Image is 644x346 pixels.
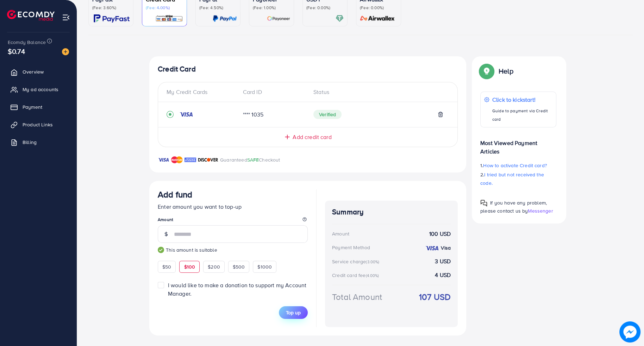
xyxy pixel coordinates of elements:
img: brand [185,156,196,164]
img: Popup guide [480,65,493,77]
img: card [213,14,237,23]
small: This amount is suitable [158,246,308,253]
p: Enter amount you want to top-up [158,202,308,211]
p: (Fee: 0.00%) [306,5,344,11]
div: Status [308,88,449,96]
p: 2. [480,170,556,187]
span: $0.74 [8,46,25,56]
img: brand [158,156,169,164]
span: Messenger [528,207,553,214]
span: $200 [208,263,220,270]
span: If you have any problem, please contact us by [480,199,547,214]
p: Guaranteed Checkout [220,156,280,164]
div: Total Amount [332,291,382,303]
p: 1. [480,161,556,170]
img: card [94,14,130,23]
span: $50 [162,263,171,270]
img: card [336,14,344,23]
span: Add credit card [293,133,331,141]
div: Card ID [237,88,308,96]
img: card [267,14,290,23]
div: Service charge [332,258,381,265]
strong: 107 USD [419,291,451,303]
span: Top up [286,309,301,316]
img: menu [62,13,70,21]
span: $500 [233,263,245,270]
p: Most Viewed Payment Articles [480,133,556,156]
img: image [619,321,640,342]
p: Guide to payment via Credit card [492,107,552,124]
img: image [62,48,69,55]
a: My ad accounts [5,82,71,96]
small: (4.00%) [365,273,379,278]
img: logo [7,10,55,21]
h4: Credit Card [158,65,458,74]
span: Verified [313,110,342,119]
span: Billing [23,139,37,146]
svg: record circle [167,111,174,118]
img: guide [158,247,164,253]
div: Amount [332,230,349,237]
p: (Fee: 3.60%) [92,5,130,11]
span: $100 [184,263,195,270]
span: Payment [23,103,42,111]
img: credit [179,112,193,117]
a: Payment [5,100,71,114]
strong: 3 USD [435,257,451,265]
h4: Summary [332,208,451,216]
h3: Add fund [158,189,192,200]
span: Ecomdy Balance [8,39,46,46]
span: SAFE [247,156,259,163]
strong: 100 USD [429,230,451,238]
p: Click to kickstart! [492,95,552,104]
strong: 4 USD [435,271,451,279]
button: Top up [279,306,308,319]
p: (Fee: 4.00%) [146,5,183,11]
a: Billing [5,135,71,149]
span: Overview [23,68,44,75]
a: Product Links [5,118,71,132]
span: I tried but not received the code. [480,171,544,187]
img: brand [198,156,218,164]
span: How to activate Credit card? [483,162,546,169]
strong: Visa [441,244,451,251]
legend: Amount [158,216,308,225]
div: My Credit Cards [167,88,237,96]
img: card [358,14,397,23]
img: credit [425,245,439,251]
div: Payment Method [332,244,370,251]
p: (Fee: 4.50%) [199,5,237,11]
span: $1000 [257,263,272,270]
small: (3.00%) [366,259,379,265]
p: Help [499,67,513,75]
p: (Fee: 1.00%) [253,5,290,11]
p: (Fee: 0.00%) [360,5,397,11]
a: Overview [5,65,71,79]
img: card [155,14,183,23]
span: My ad accounts [23,86,58,93]
div: Credit card fee [332,272,381,279]
img: brand [171,156,183,164]
img: Popup guide [480,200,487,207]
span: Product Links [23,121,53,128]
span: I would like to make a donation to support my Account Manager. [168,281,306,297]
